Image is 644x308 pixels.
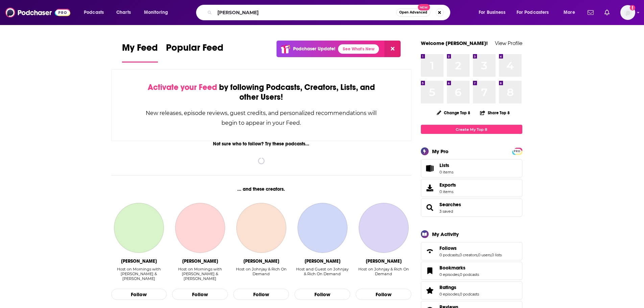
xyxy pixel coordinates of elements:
[517,8,549,17] span: For Podcasters
[585,7,596,18] a: Show notifications dropdown
[396,8,430,17] button: Open AdvancedNew
[356,267,411,276] div: Host on Johnjay & Rich On Demand
[602,7,612,18] a: Show notifications dropdown
[356,289,411,300] button: Follow
[423,246,437,256] a: Follows
[439,284,456,290] span: Ratings
[111,141,412,147] div: Not sure who to follow? Try these podcasts...
[423,266,437,276] a: Bookmarks
[243,258,279,264] div: Johnjay Van Es
[144,8,168,17] span: Monitoring
[439,245,502,251] a: Follows
[114,203,164,253] a: Greg Gaston
[148,82,217,92] span: Activate your Feed
[439,202,461,208] a: Searches
[111,267,167,281] div: Host on Mornings with [PERSON_NAME] & [PERSON_NAME]
[338,44,379,54] a: See What's New
[233,267,289,276] div: Host on Johnjay & Rich On Demand
[439,292,459,297] a: 0 episodes
[215,7,396,18] input: Search podcasts, credits, & more...
[439,209,453,214] a: 3 saved
[512,7,559,18] button: open menu
[491,253,492,257] span: ,
[122,42,158,63] a: My Feed
[5,6,70,19] img: Podchaser - Follow, Share and Rate Podcasts
[439,162,449,168] span: Lists
[432,231,459,237] div: My Activity
[111,267,167,281] div: Host on Mornings with Greg & Eli
[421,281,522,300] span: Ratings
[439,265,466,271] span: Bookmarks
[421,125,522,134] a: Create My Top 8
[439,265,479,271] a: Bookmarks
[439,284,479,290] a: Ratings
[166,42,223,57] span: Popular Feed
[620,5,635,20] button: Show profile menu
[439,182,456,188] span: Exports
[305,258,340,264] div: Kyle Unfug
[459,253,477,257] a: 0 creators
[477,253,478,257] span: ,
[421,242,522,260] span: Follows
[233,289,289,300] button: Follow
[620,5,635,20] span: Logged in as bridget.oleary
[202,5,457,20] div: Search podcasts, credits, & more...
[620,5,635,20] img: User Profile
[460,292,479,297] a: 0 podcasts
[121,258,157,264] div: Greg Gaston
[423,286,437,295] a: Ratings
[423,183,437,193] span: Exports
[460,272,479,277] a: 0 podcasts
[459,292,460,297] span: ,
[122,42,158,57] span: My Feed
[421,159,522,177] a: Lists
[172,267,228,281] div: Host on Mornings with [PERSON_NAME] & [PERSON_NAME]
[293,46,335,52] p: Podchaser Update!
[564,8,575,17] span: More
[166,42,223,63] a: Popular Feed
[421,262,522,280] span: Bookmarks
[359,203,409,253] a: Rich Berra
[145,108,378,128] div: New releases, episode reviews, guest credits, and personalized recommendations will begin to appe...
[439,272,459,277] a: 0 episodes
[492,253,502,257] a: 0 lists
[84,8,104,17] span: Podcasts
[233,267,289,281] div: Host on Johnjay & Rich On Demand
[236,203,286,253] a: Johnjay Van Es
[439,253,459,257] a: 0 podcasts
[182,258,218,264] div: Eli Savoie
[439,245,457,251] span: Follows
[630,5,635,10] svg: Add a profile image
[294,289,350,300] button: Follow
[513,149,521,154] span: PRO
[112,7,135,18] a: Charts
[297,203,348,253] a: Kyle Unfug
[111,289,167,300] button: Follow
[294,267,350,281] div: Host and Guest on Johnjay & Rich On Demand
[366,258,402,264] div: Rich Berra
[495,40,522,46] a: View Profile
[418,4,430,10] span: New
[423,203,437,212] a: Searches
[478,253,491,257] a: 0 users
[294,267,350,276] div: Host and Guest on Johnjay & Rich On Demand
[356,267,411,281] div: Host on Johnjay & Rich On Demand
[559,7,583,18] button: open menu
[399,11,427,14] span: Open Advanced
[421,179,522,197] a: Exports
[433,109,475,117] button: Change Top 8
[175,203,225,253] a: Eli Savoie
[145,82,378,102] div: by following Podcasts, Creators, Lists, and other Users!
[513,148,521,153] a: PRO
[79,7,113,18] button: open menu
[479,8,505,17] span: For Business
[423,164,437,173] span: Lists
[421,198,522,217] span: Searches
[432,148,449,155] div: My Pro
[474,7,514,18] button: open menu
[172,289,228,300] button: Follow
[116,8,131,17] span: Charts
[480,106,510,119] button: Share Top 8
